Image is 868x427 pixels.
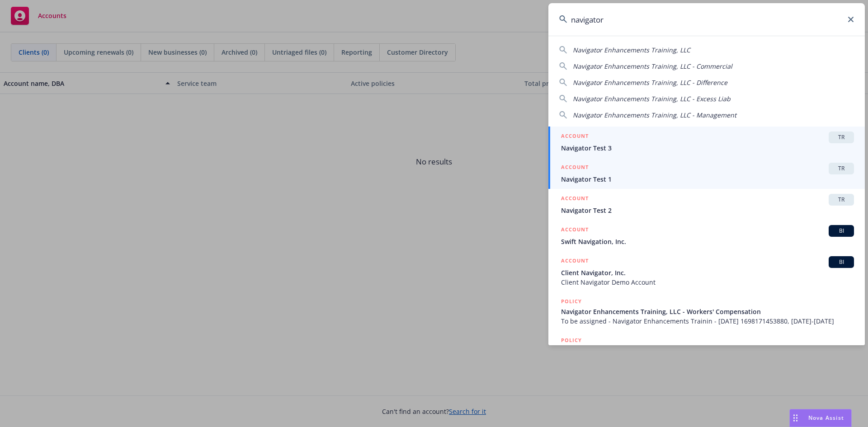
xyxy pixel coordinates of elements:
[789,409,852,427] button: Nova Assist
[548,127,865,158] a: ACCOUNTTRNavigator Test 3
[832,258,850,266] span: BI
[832,196,850,204] span: TR
[561,163,589,174] h5: ACCOUNT
[561,297,582,306] h5: POLICY
[548,251,865,292] a: ACCOUNTBIClient Navigator, Inc.Client Navigator Demo Account
[561,174,854,184] span: Navigator Test 1
[573,78,727,87] span: Navigator Enhancements Training, LLC - Difference
[573,111,736,119] span: Navigator Enhancements Training, LLC - Management
[573,62,732,70] span: Navigator Enhancements Training, LLC - Commercial
[548,158,865,189] a: ACCOUNTTRNavigator Test 1
[561,277,854,287] span: Client Navigator Demo Account
[561,237,854,246] span: Swift Navigation, Inc.
[561,256,589,267] h5: ACCOUNT
[832,227,850,235] span: BI
[790,409,801,427] div: Drag to move
[561,316,854,326] span: To be assigned - Navigator Enhancements Trainin - [DATE] 1698171453880, [DATE]-[DATE]
[561,194,589,205] h5: ACCOUNT
[548,331,865,370] a: POLICY
[573,94,731,103] span: Navigator Enhancements Training, LLC - Excess Liab
[548,3,865,36] input: Search...
[561,268,854,277] span: Client Navigator, Inc.
[561,307,854,316] span: Navigator Enhancements Training, LLC - Workers' Compensation
[808,414,844,422] span: Nova Assist
[573,46,690,54] span: Navigator Enhancements Training, LLC
[548,220,865,251] a: ACCOUNTBISwift Navigation, Inc.
[561,143,854,153] span: Navigator Test 3
[548,189,865,220] a: ACCOUNTTRNavigator Test 2
[561,336,582,345] h5: POLICY
[561,225,589,236] h5: ACCOUNT
[548,292,865,331] a: POLICYNavigator Enhancements Training, LLC - Workers' CompensationTo be assigned - Navigator Enha...
[832,164,850,173] span: TR
[561,206,854,215] span: Navigator Test 2
[561,131,589,142] h5: ACCOUNT
[832,133,850,141] span: TR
